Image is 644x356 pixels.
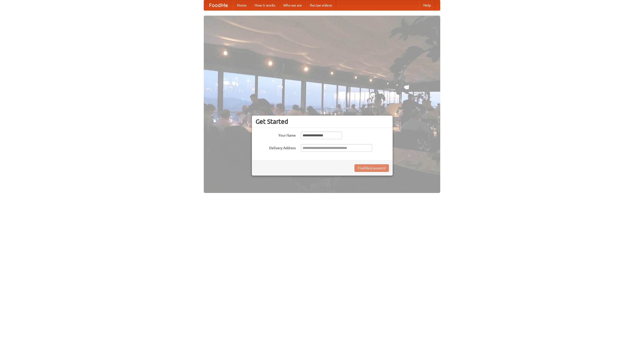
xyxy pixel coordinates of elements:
a: Who we are [279,0,306,10]
button: Find Restaurants! [354,164,389,172]
a: Home [233,0,251,10]
a: How it works [251,0,279,10]
label: Delivery Address [256,144,296,150]
h3: Get Started [256,118,389,125]
label: Your Name [256,132,296,138]
a: FoodMe [204,0,233,10]
a: Help [419,0,435,10]
a: Recipe videos [306,0,336,10]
